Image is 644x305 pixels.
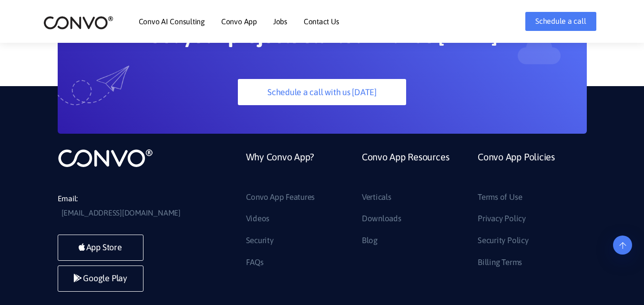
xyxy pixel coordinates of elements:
a: Convo App [221,18,257,25]
a: Verticals [362,190,391,205]
a: FAQs [246,255,264,270]
a: Schedule a call [525,12,596,31]
a: Terms of Use [478,190,522,205]
a: Convo App Policies [478,148,555,189]
a: App Store [58,235,143,261]
a: Downloads [362,211,401,226]
a: Privacy Policy [478,211,526,226]
a: Convo AI Consulting [139,18,205,25]
a: [EMAIL_ADDRESS][DOMAIN_NAME] [61,206,181,220]
a: Convo App Resources [362,148,449,189]
a: Blog [362,233,378,248]
a: Videos [246,211,270,226]
a: Jobs [273,18,287,25]
a: Why Convo App? [246,148,315,189]
div: Footer [239,148,587,276]
img: logo_2.png [43,15,113,30]
a: Contact Us [304,18,339,25]
a: Convo App Features [246,190,315,205]
a: Security [246,233,274,248]
li: Email: [58,192,201,220]
a: Billing Terms [478,255,522,270]
a: Schedule a call with us [DATE] [238,79,406,105]
a: Security Policy [478,233,528,248]
a: Google Play [58,266,143,292]
img: logo_not_found [58,148,153,168]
